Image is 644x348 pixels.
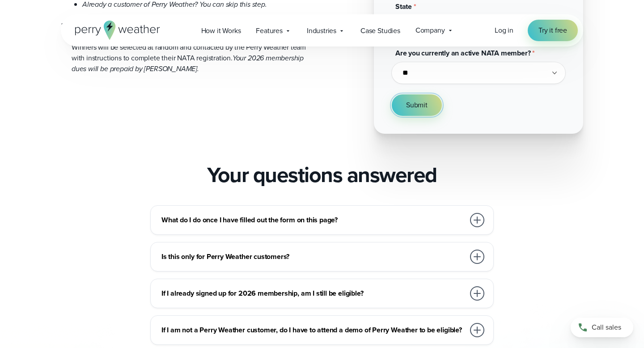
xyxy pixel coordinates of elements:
span: Are you currently an active NATA member? [395,48,530,58]
a: Case Studies [353,21,408,40]
span: Log in [495,25,513,35]
span: State [395,1,412,12]
a: Try it free [528,20,578,41]
span: Submit [406,100,428,110]
h2: Your questions answered [207,162,437,187]
span: Company [415,25,445,36]
span: Case Studies [360,25,400,36]
span: Call sales [592,322,621,333]
span: Features [256,25,283,36]
a: Call sales [571,318,633,337]
h3: If I am not a Perry Weather customer, do I have to attend a demo of Perry Weather to be eligible? [161,325,465,335]
h3: If I already signed up for 2026 membership, am I still be eligible? [161,288,465,299]
span: Try it free [538,25,567,36]
li: Winners will be selected at random and contacted by the Perry Weather team with instructions to c... [72,10,315,74]
em: Your 2026 membership dues will be prepaid by [PERSON_NAME]. [72,53,304,74]
a: How it Works [194,21,249,40]
span: How it Works [201,25,241,36]
h3: Is this only for Perry Weather customers? [161,251,465,262]
a: Log in [495,25,513,36]
button: Submit [392,94,442,116]
span: Industries [307,25,336,36]
h3: What do I do once I have filled out the form on this page? [161,215,465,225]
